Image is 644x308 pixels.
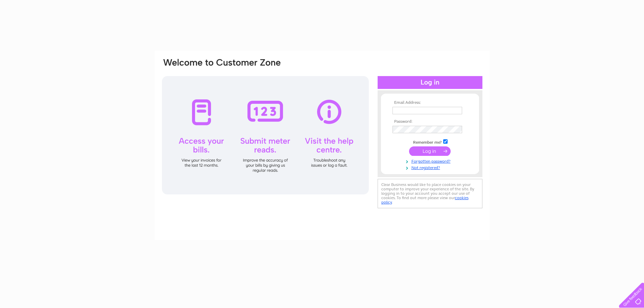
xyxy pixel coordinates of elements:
a: Forgotten password? [392,158,469,164]
a: Not registered? [392,164,469,170]
td: Remember me? [391,138,469,145]
div: Clear Business would like to place cookies on your computer to improve your experience of the sit... [378,179,482,208]
a: cookies policy [381,195,469,205]
th: Email Address: [391,100,469,105]
input: Submit [409,146,451,156]
th: Password: [391,119,469,124]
